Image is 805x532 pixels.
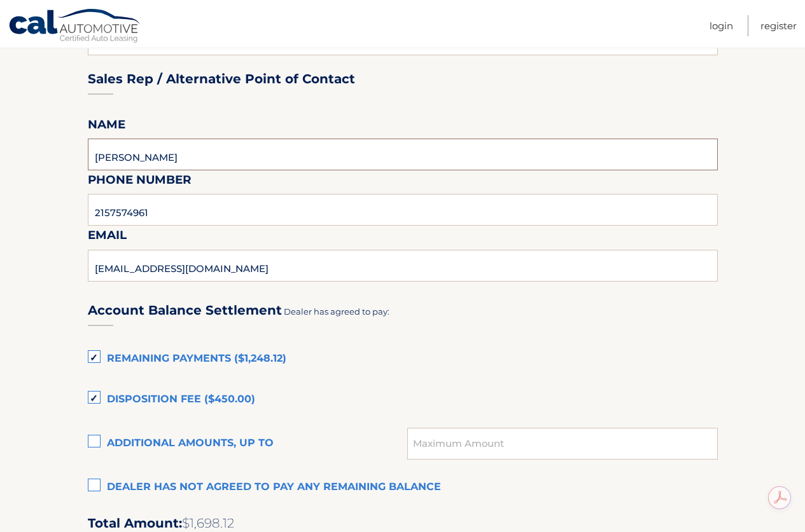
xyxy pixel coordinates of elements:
span: $1,698.12 [182,515,234,531]
label: Email [88,226,127,249]
h3: Sales Rep / Alternative Point of Contact [88,71,355,87]
label: Name [88,115,125,139]
a: Login [710,15,733,36]
span: Dealer has agreed to pay: [284,306,389,317]
h3: Account Balance Settlement [88,303,282,318]
label: Remaining Payments ($1,248.12) [88,346,718,372]
a: Cal Automotive [8,8,142,45]
a: Register [760,15,797,36]
label: Disposition Fee ($450.00) [88,387,718,413]
label: Additional amounts, up to [88,431,408,456]
label: Dealer has not agreed to pay any remaining balance [88,475,718,500]
input: Maximum Amount [407,428,717,460]
h2: Total Amount: [88,515,718,531]
label: Phone Number [88,170,192,194]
